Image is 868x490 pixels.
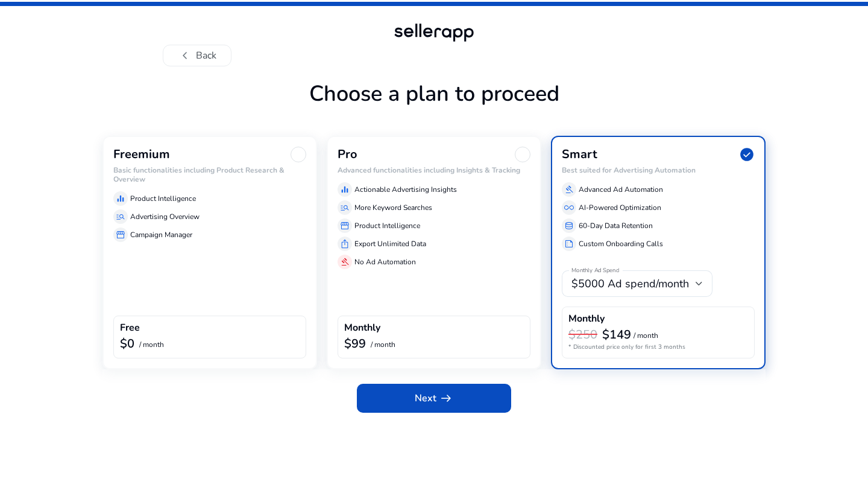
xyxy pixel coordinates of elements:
h6: Basic functionalities including Product Research & Overview [113,166,306,183]
span: gavel [564,185,574,194]
h4: Monthly [344,322,380,334]
button: Nextarrow_right_alt [357,384,511,413]
p: Advanced Ad Automation [579,184,663,195]
span: summarize [564,239,574,249]
b: $99 [344,336,366,352]
h6: Best suited for Advertising Automation [562,166,755,174]
span: equalizer [116,194,125,203]
span: check_circle [739,147,755,162]
h3: $250 [568,328,597,342]
span: ios_share [340,239,350,249]
p: More Keyword Searches [354,202,432,213]
span: gavel [340,257,350,267]
h6: Advanced functionalities including Insights & Tracking [338,166,530,174]
span: $5000 Ad spend/month [571,276,689,291]
h4: Free [120,322,140,334]
h4: Monthly [568,313,605,325]
span: arrow_right_alt [439,391,453,406]
p: Export Unlimited Data [354,238,426,249]
p: Actionable Advertising Insights [354,184,457,195]
span: database [564,221,574,231]
h1: Choose a plan to proceed [102,81,766,136]
h3: Smart [562,147,597,162]
p: AI-Powered Optimization [579,202,661,213]
b: $0 [120,336,134,352]
span: all_inclusive [564,203,574,212]
b: $149 [602,326,631,343]
p: 60-Day Data Retention [579,220,653,231]
p: Campaign Manager [130,229,192,240]
p: Advertising Overview [130,211,200,222]
h3: Freemium [113,147,170,162]
p: * Discounted price only for first 3 months [568,343,748,352]
p: / month [371,341,395,349]
p: Product Intelligence [130,193,196,204]
span: manage_search [116,212,125,221]
span: manage_search [340,203,350,212]
p: / month [139,341,164,349]
span: storefront [116,230,125,240]
button: chevron_leftBack [163,45,231,66]
h3: Pro [338,147,357,162]
p: No Ad Automation [354,256,416,267]
p: / month [634,332,658,340]
span: storefront [340,221,350,231]
mat-label: Monthly Ad Spend [571,267,619,275]
p: Product Intelligence [354,220,420,231]
p: Custom Onboarding Calls [579,238,663,249]
span: Next [415,391,453,406]
span: chevron_left [178,48,192,63]
span: equalizer [340,185,350,194]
